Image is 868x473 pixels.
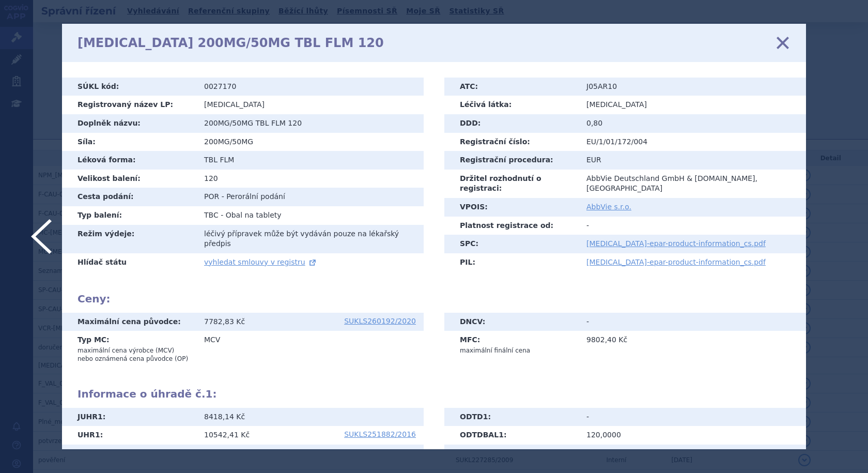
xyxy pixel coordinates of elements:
[196,96,424,114] td: [MEDICAL_DATA]
[527,449,532,457] span: 1
[204,258,318,266] a: vyhledat smlouvy v registru
[579,96,806,114] td: [MEDICAL_DATA]
[444,426,579,445] th: ODTDBAL :
[586,449,588,457] span: J
[444,313,579,331] th: DNCV:
[196,114,424,133] td: 200MG/50MG TBL FLM 120
[579,151,806,170] td: EUR
[344,317,416,325] a: SUKLS260192/2020
[196,408,424,426] td: 8418,14 Kč
[62,313,196,331] th: Maximální cena původce:
[226,211,282,219] span: Obal na tablety
[62,78,196,96] th: SÚKL kód:
[226,192,285,201] span: Perorální podání
[444,408,579,426] th: ODTD :
[444,170,579,198] th: Držitel rozhodnutí o registraci:
[579,78,806,96] td: J05AR10
[62,133,196,151] th: Síla:
[95,431,100,439] span: 1
[579,313,806,331] td: -
[78,346,189,363] p: maximální cena výrobce (MCV) nebo oznámená cena původce (OP)
[444,151,579,170] th: Registrační procedura:
[62,253,196,272] th: Hlídač státu
[98,413,103,421] span: 1
[579,133,806,151] td: EU/1/01/172/004
[221,211,223,219] span: -
[444,253,579,272] th: PIL:
[444,217,579,235] th: Platnost registrace od:
[196,133,424,151] td: 200MG/50MG
[444,133,579,151] th: Registrační číslo:
[62,188,196,206] th: Cesta podání:
[62,445,196,463] th: EKV :
[444,198,579,217] th: VPOIS:
[62,114,196,133] th: Doplněk názvu:
[444,114,579,133] th: DDD:
[204,211,219,219] span: TBC
[196,151,424,170] td: TBL FLM
[444,235,579,253] th: SPC:
[62,96,196,114] th: Registrovaný název LP:
[78,388,791,400] h2: Informace o úhradě č. :
[78,36,384,51] h1: [MEDICAL_DATA] 200MG/50MG TBL FLM 120
[196,170,424,188] td: 120
[196,225,424,253] td: léčivý přípravek může být vydáván pouze na lékařský předpis
[206,388,213,400] span: 1
[579,114,806,133] td: 0,80
[499,431,504,439] span: 1
[579,331,806,359] td: 9802,40 Kč
[204,317,245,326] span: 7782,83 Kč
[62,225,196,253] th: Režim výdeje:
[483,413,488,421] span: 1
[204,431,250,439] span: 10542,41 Kč
[78,293,791,305] h2: Ceny:
[62,426,196,445] th: UHR :
[62,170,196,188] th: Velikost balení:
[196,78,424,96] td: 0027170
[62,408,196,426] th: JUHR :
[444,96,579,114] th: Léčivá látka:
[222,192,224,201] span: -
[579,426,806,445] td: 120,0000
[62,206,196,225] th: Typ balení:
[196,331,424,367] td: MCV
[586,239,766,248] a: [MEDICAL_DATA]-epar-product-information_cs.pdf
[204,192,219,201] span: POR
[775,35,791,51] a: zavřít
[460,346,571,355] p: maximální finální cena
[344,431,416,438] a: SUKLS251882/2016
[62,331,196,367] th: Typ MC:
[579,217,806,235] td: -
[94,449,99,457] span: 1
[444,78,579,96] th: ATC:
[591,449,595,457] span: –
[444,331,579,359] th: MFC:
[579,170,806,198] td: AbbVie Deutschland GmbH & [DOMAIN_NAME], [GEOGRAPHIC_DATA]
[586,258,766,266] a: [MEDICAL_DATA]-epar-product-information_cs.pdf
[62,151,196,170] th: Léková forma:
[204,258,305,266] span: vyhledat smlouvy v registru
[196,445,424,463] td: -
[579,408,806,426] td: -
[586,203,631,211] a: AbbVie s.r.o.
